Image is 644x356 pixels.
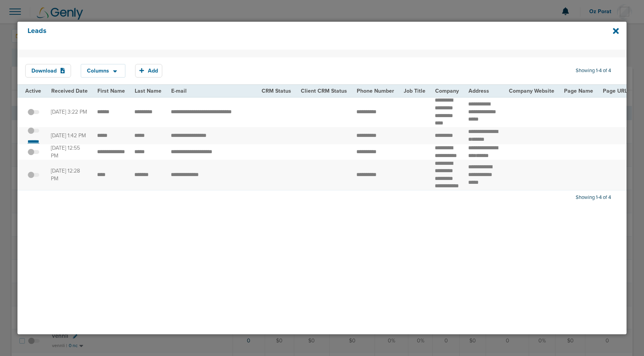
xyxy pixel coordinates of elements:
span: Showing 1-4 of 4 [576,194,611,201]
span: CRM Status [262,88,291,94]
th: Company Website [504,85,559,97]
span: E-mail [171,88,187,94]
span: Add [148,67,158,74]
th: Job Title [399,85,430,97]
td: [DATE] 3:22 PM [46,97,92,127]
td: [DATE] 12:55 PM [46,144,92,159]
span: Showing 1-4 of 4 [576,67,611,74]
button: Add [135,64,162,78]
th: Page Name [559,85,598,97]
span: Page URL [603,88,627,94]
span: Columns [87,68,109,74]
td: [DATE] 12:28 PM [46,160,92,190]
span: Phone Number [357,88,394,94]
td: [DATE] 1:42 PM [46,127,92,145]
span: First Name [97,88,125,94]
span: Received Date [51,88,88,94]
h4: Leads [28,27,559,45]
th: Company [430,85,463,97]
th: Client CRM Status [296,85,352,97]
button: Download [25,64,71,78]
th: Address [463,85,504,97]
span: Last Name [135,88,161,94]
span: Active [25,88,41,94]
